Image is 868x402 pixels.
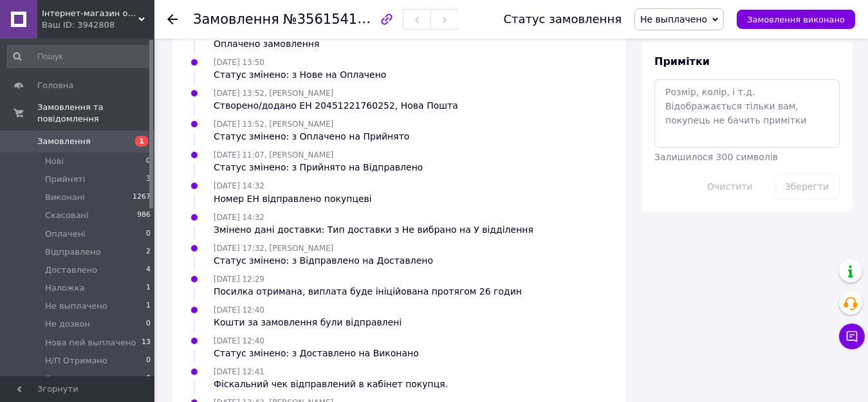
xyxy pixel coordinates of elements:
span: Отправил скриншот [45,373,134,385]
div: Статус змінено: з Прийнято на Відправлено [214,161,423,174]
div: Статус змінено: з Оплачено на Прийнято [214,130,409,143]
span: [DATE] 11:07, [PERSON_NAME] [214,151,333,160]
span: 986 [137,210,151,221]
span: Прийняті [45,174,85,185]
span: 1 [146,282,151,294]
span: Не выплачено [640,14,707,24]
span: Замовлення [37,136,91,147]
span: [DATE] 13:52, [PERSON_NAME] [214,120,333,129]
span: Н/П Отримано [45,355,107,367]
div: Статус замовлення [503,13,622,26]
span: Виконані [45,192,85,203]
span: Оплачені [45,228,86,240]
div: Кошти за замовлення були відправлені [214,316,402,329]
span: 1267 [133,192,151,203]
div: Статус змінено: з Доставлено на Виконано [214,347,419,360]
div: Статус змінено: з Відправлено на Доставлено [214,254,433,267]
span: Інтернет-магазин одягу «Веспер» [42,8,138,19]
span: [DATE] 14:32 [214,181,264,190]
span: Скасовані [45,210,89,221]
span: 1 [146,300,151,312]
span: 0 [146,228,151,240]
span: 0 [146,156,151,167]
span: 3 [146,174,151,185]
span: 0 [146,318,151,330]
button: Замовлення виконано [737,10,855,29]
span: Доставлено [45,264,97,276]
div: Статус змінено: з Нове на Оплачено [214,68,386,81]
div: Оплачено замовлення [214,37,319,50]
span: [DATE] 13:52, [PERSON_NAME] [214,89,333,98]
span: Нова пей выплачено [45,337,136,349]
span: Нові [45,156,64,167]
span: Не выплачено [45,300,107,312]
span: [DATE] 17:32, [PERSON_NAME] [214,244,333,253]
div: Повернутися назад [167,13,178,26]
span: Не дозвон [45,318,90,330]
span: 0 [146,355,151,367]
span: Примітки [654,55,710,68]
span: [DATE] 12:29 [214,275,264,284]
span: Замовлення та повідомлення [37,102,154,125]
span: №356154154 [283,11,374,27]
div: Фіскальний чек відправлений в кабінет покупця. [214,378,448,390]
span: [DATE] 12:41 [214,367,264,376]
span: 1 [135,136,148,147]
span: [DATE] 13:50 [214,58,264,67]
span: Головна [37,80,73,91]
span: [DATE] 14:32 [214,213,264,222]
span: Відправлено [45,246,101,258]
span: [DATE] 12:40 [214,336,264,345]
span: [DATE] 12:40 [214,306,264,315]
button: Чат з покупцем [839,324,865,349]
span: Наложка [45,282,85,294]
span: Замовлення [193,12,279,27]
div: Створено/додано ЕН 20451221760252, Нова Пошта [214,99,458,112]
span: 2 [146,246,151,258]
div: Посилка отримана, виплата буде ініційована протягом 26 годин [214,285,522,298]
span: Залишилося 300 символів [654,152,778,162]
div: Ваш ID: 3942808 [42,19,154,31]
span: 4 [146,264,151,276]
input: Пошук [6,45,152,68]
span: Замовлення виконано [747,15,845,24]
div: Номер ЕН відправлено покупцеві [214,192,372,205]
span: 13 [142,337,151,349]
span: 0 [146,373,151,385]
div: Змінено дані доставки: Тип доставки з Не вибрано на У відділення [214,223,533,236]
